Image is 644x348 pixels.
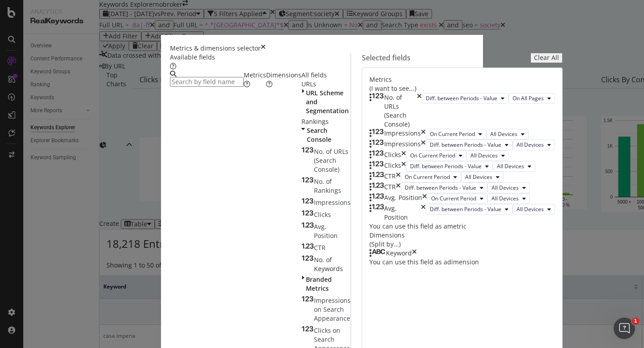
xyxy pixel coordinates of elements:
[401,172,461,182] button: On Current Period
[530,53,563,63] button: Clear All
[314,210,331,219] span: Clicks
[244,71,266,89] div: Metrics
[266,71,301,89] div: Dimensions
[301,117,351,126] div: Rankings
[410,162,482,170] span: Diff. between Periods - Value
[466,150,509,161] button: All Devices
[417,93,422,129] div: times
[513,140,555,150] button: All Devices
[465,173,492,181] span: All Devices
[369,222,555,231] div: You can use this field as a metric
[306,89,349,115] span: URL Scheme and Segmentation
[513,204,555,215] button: All Devices
[421,129,426,140] div: times
[493,161,535,172] button: All Devices
[487,182,530,193] button: All Devices
[301,80,351,89] div: URLs
[384,129,421,140] div: Impressions
[487,193,530,204] button: All Devices
[430,205,501,213] span: Diff. between Periods - Value
[301,71,351,80] div: All fields
[306,275,332,293] span: Branded Metrics
[401,150,406,161] div: times
[614,318,635,339] iframe: Intercom live chat
[426,129,486,140] button: On Current Period
[369,75,555,93] div: Metrics
[486,129,529,140] button: All Devices
[170,44,261,53] div: Metrics & dimensions selector
[508,93,555,104] button: On All Pages
[412,249,417,258] div: times
[430,130,475,138] span: On Current Period
[369,140,555,150] div: ImpressionstimesDiff. between Periods - ValueAll Devices
[314,243,326,252] span: CTR
[470,152,498,159] span: All Devices
[369,249,555,258] div: Keywordtimes
[401,182,487,193] button: Diff. between Periods - Value
[369,258,555,267] div: You can use this field as a dimension
[384,93,417,129] div: No. of URLs (Search Console)
[314,255,343,273] span: No. of Keywords
[427,193,487,204] button: On Current Period
[369,161,555,172] div: ClickstimesDiff. between Periods - ValueAll Devices
[369,240,555,249] div: (Split by...)
[421,140,426,150] div: times
[369,150,555,161] div: ClickstimesOn Current PeriodAll Devices
[534,54,559,61] div: Clear All
[396,172,401,182] div: times
[406,150,466,161] button: On Current Period
[369,129,555,140] div: ImpressionstimesOn Current PeriodAll Devices
[384,182,396,193] div: CTR
[491,195,519,202] span: All Devices
[384,204,421,222] div: Avg. Position
[517,141,544,149] span: All Devices
[426,140,513,150] button: Diff. between Periods - Value
[369,231,555,249] div: Dimensions
[384,172,396,182] div: CTR
[369,93,555,129] div: No. of URLs (Search Console)timesDiff. between Periods - ValueOn All Pages
[307,126,331,144] span: Search Console
[384,161,401,172] div: Clicks
[384,150,401,161] div: Clicks
[170,53,351,62] div: Available fields
[369,182,555,193] div: CTRtimesDiff. between Periods - ValueAll Devices
[314,222,338,240] span: Avg. Position
[384,193,422,204] div: Avg. Position
[314,177,341,195] span: No. of Rankings
[170,77,244,87] input: Search by field name
[384,140,421,150] div: Impressions
[314,296,351,323] span: Impressions on Search Appearance
[490,130,517,138] span: All Devices
[401,161,406,172] div: times
[405,184,476,191] span: Diff. between Periods - Value
[426,204,513,215] button: Diff. between Periods - Value
[369,193,555,204] div: Avg. PositiontimesOn Current PeriodAll Devices
[362,53,411,63] div: Selected fields
[421,204,426,222] div: times
[396,182,401,193] div: times
[632,318,639,325] span: 1
[517,205,544,213] span: All Devices
[422,93,508,104] button: Diff. between Periods - Value
[431,195,476,202] span: On Current Period
[426,94,497,102] span: Diff. between Periods - Value
[261,44,266,53] div: times
[513,94,544,102] span: On All Pages
[386,249,412,258] div: Keyword
[406,161,493,172] button: Diff. between Periods - Value
[405,173,450,181] span: On Current Period
[314,147,348,174] span: No. of URLs (Search Console)
[491,184,519,191] span: All Devices
[461,172,504,182] button: All Devices
[369,172,555,182] div: CTRtimesOn Current PeriodAll Devices
[497,162,524,170] span: All Devices
[410,152,455,159] span: On Current Period
[369,204,555,222] div: Avg. PositiontimesDiff. between Periods - ValueAll Devices
[314,198,351,207] span: Impressions
[369,84,555,93] div: (I want to see...)
[422,193,427,204] div: times
[430,141,501,149] span: Diff. between Periods - Value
